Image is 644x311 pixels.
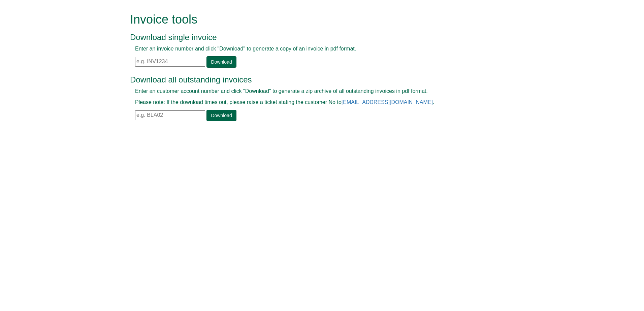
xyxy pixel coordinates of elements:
a: [EMAIL_ADDRESS][DOMAIN_NAME] [342,99,433,105]
input: e.g. BLA02 [135,110,205,120]
a: Download [206,110,236,121]
p: Please note: If the download times out, please raise a ticket stating the customer No to . [135,99,494,106]
h3: Download single invoice [130,33,499,42]
h1: Invoice tools [130,13,499,26]
input: e.g. INV1234 [135,57,205,67]
p: Enter an invoice number and click "Download" to generate a copy of an invoice in pdf format. [135,45,494,53]
p: Enter an customer account number and click "Download" to generate a zip archive of all outstandin... [135,88,494,95]
a: Download [206,56,236,68]
h3: Download all outstanding invoices [130,75,499,84]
